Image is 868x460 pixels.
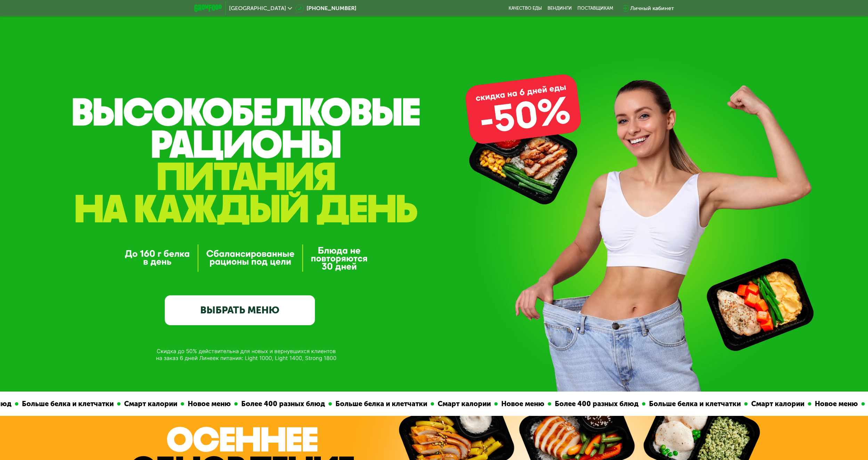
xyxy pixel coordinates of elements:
a: Вендинги [547,6,572,11]
div: Новое меню [775,399,825,409]
div: Смарт калории [711,399,771,409]
div: Больше белка и клетчатки [295,399,394,409]
div: Больше белка и клетчатки [609,399,708,409]
a: [PHONE_NUMBER] [295,4,356,13]
div: Смарт калории [84,399,144,409]
a: Качество еды [509,6,542,11]
div: Новое меню [461,399,511,409]
div: поставщикам [577,6,613,11]
div: Личный кабинет [630,4,674,13]
div: Более 400 разных блюд [515,399,606,409]
a: ВЫБРАТЬ МЕНЮ [165,295,315,326]
span: [GEOGRAPHIC_DATA] [229,6,286,11]
div: Более 400 разных блюд [201,399,292,409]
div: Смарт калории [398,399,458,409]
div: Новое меню [148,399,198,409]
